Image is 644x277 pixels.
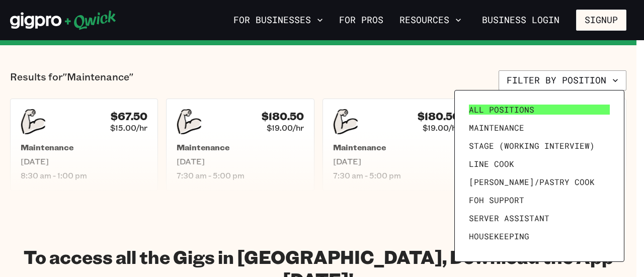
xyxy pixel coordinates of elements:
[469,105,534,115] span: All Positions
[469,249,514,259] span: Prep Cook
[469,177,595,187] span: [PERSON_NAME]/Pastry Cook
[469,195,524,205] span: FOH Support
[469,231,529,241] span: Housekeeping
[469,123,524,133] span: Maintenance
[469,213,549,223] span: Server Assistant
[469,141,595,151] span: Stage (working interview)
[469,159,514,169] span: Line Cook
[465,101,614,251] ul: Filter by position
